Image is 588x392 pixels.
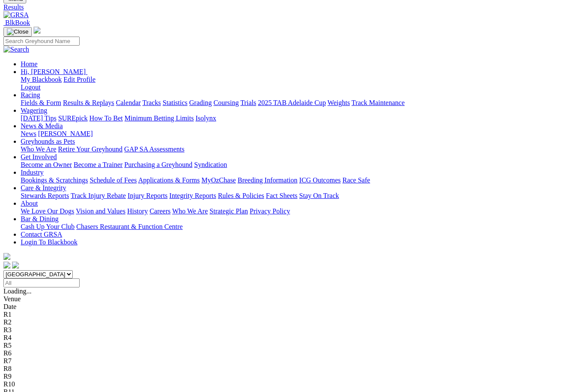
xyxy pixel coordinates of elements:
[21,60,37,68] a: Home
[124,161,192,168] a: Purchasing a Greyhound
[21,207,585,215] div: About
[3,27,32,37] button: Toggle navigation
[149,207,170,215] a: Careers
[64,76,96,83] a: Edit Profile
[21,223,585,231] div: Bar & Dining
[21,161,72,168] a: Become an Owner
[116,99,141,106] a: Calendar
[34,27,40,34] img: logo-grsa-white.png
[21,68,87,75] a: Hi, [PERSON_NAME]
[3,287,31,295] span: Loading...
[21,99,61,106] a: Fields & Form
[3,37,80,46] input: Search
[3,318,585,326] div: R2
[21,68,86,75] span: Hi, [PERSON_NAME]
[342,176,370,184] a: Race Safe
[21,184,66,191] a: Care & Integrity
[21,169,43,176] a: Industry
[21,130,36,137] a: News
[21,145,56,153] a: Who We Are
[299,192,339,199] a: Stay On Track
[21,107,47,114] a: Wagering
[21,192,585,200] div: Care & Integrity
[218,192,264,199] a: Rules & Policies
[3,303,585,311] div: Date
[124,145,185,153] a: GAP SA Assessments
[63,99,114,106] a: Results & Replays
[201,176,236,184] a: MyOzChase
[127,192,167,199] a: Injury Reports
[21,91,40,99] a: Racing
[169,192,216,199] a: Integrity Reports
[21,192,69,199] a: Stewards Reports
[3,357,585,365] div: R7
[3,19,30,26] a: BlkBook
[21,130,585,138] div: News & Media
[142,99,161,106] a: Tracks
[3,311,585,318] div: R1
[5,19,30,26] span: BlkBook
[352,99,405,106] a: Track Maintenance
[124,114,194,122] a: Minimum Betting Limits
[21,76,585,91] div: Hi, [PERSON_NAME]
[21,145,585,153] div: Greyhounds as Pets
[21,200,38,207] a: About
[3,278,80,287] input: Select date
[76,223,183,230] a: Chasers Restaurant & Function Centre
[3,365,585,373] div: R8
[194,161,227,168] a: Syndication
[21,231,62,238] a: Contact GRSA
[3,349,585,357] div: R6
[21,122,63,130] a: News & Media
[71,192,126,199] a: Track Injury Rebate
[21,114,56,122] a: [DATE] Tips
[214,99,239,106] a: Coursing
[21,215,59,222] a: Bar & Dining
[21,153,57,161] a: Get Involved
[258,99,326,106] a: 2025 TAB Adelaide Cup
[58,114,87,122] a: SUREpick
[3,46,29,53] img: Search
[21,223,74,230] a: Cash Up Your Club
[3,380,585,388] div: R10
[238,176,297,184] a: Breeding Information
[38,130,93,137] a: [PERSON_NAME]
[3,334,585,342] div: R4
[21,176,88,184] a: Bookings & Scratchings
[21,114,585,122] div: Wagering
[3,342,585,349] div: R5
[3,295,585,303] div: Venue
[127,207,148,215] a: History
[76,207,125,215] a: Vision and Values
[195,114,216,122] a: Isolynx
[21,83,40,91] a: Logout
[7,28,28,35] img: Close
[172,207,208,215] a: Who We Are
[3,3,585,11] a: Results
[3,262,10,269] img: facebook.svg
[3,11,29,19] img: GRSA
[266,192,297,199] a: Fact Sheets
[3,253,10,260] img: logo-grsa-white.png
[90,114,123,122] a: How To Bet
[58,145,123,153] a: Retire Your Greyhound
[210,207,248,215] a: Strategic Plan
[21,161,585,169] div: Get Involved
[250,207,290,215] a: Privacy Policy
[21,238,77,246] a: Login To Blackbook
[21,99,585,107] div: Racing
[3,373,585,380] div: R9
[21,138,75,145] a: Greyhounds as Pets
[328,99,350,106] a: Weights
[12,262,19,269] img: twitter.svg
[240,99,256,106] a: Trials
[74,161,123,168] a: Become a Trainer
[21,207,74,215] a: We Love Our Dogs
[138,176,200,184] a: Applications & Forms
[299,176,340,184] a: ICG Outcomes
[3,326,585,334] div: R3
[189,99,212,106] a: Grading
[163,99,188,106] a: Statistics
[90,176,136,184] a: Schedule of Fees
